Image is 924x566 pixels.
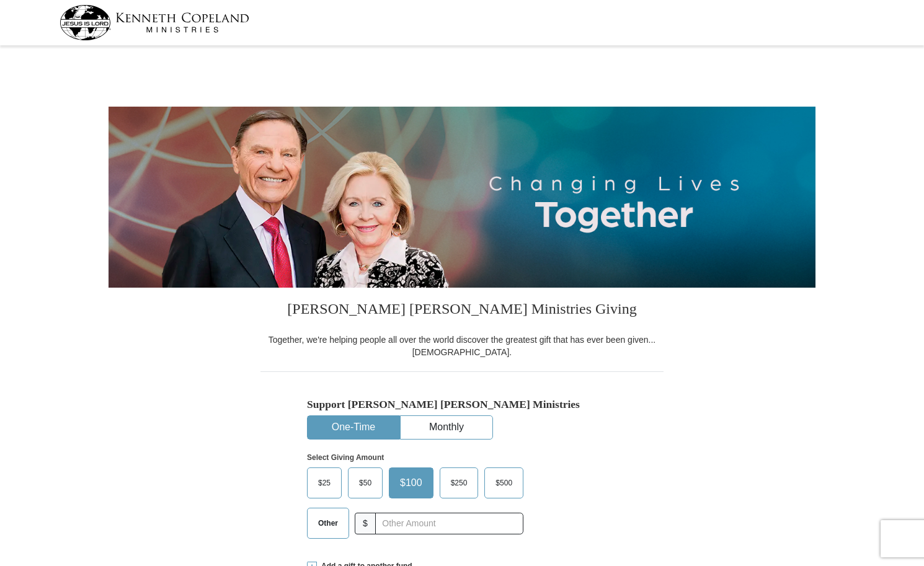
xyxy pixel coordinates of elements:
span: $500 [489,474,518,492]
span: $100 [394,474,429,492]
span: $250 [445,474,474,492]
h3: [PERSON_NAME] [PERSON_NAME] Ministries Giving [260,288,664,334]
span: $25 [312,474,337,492]
input: Other Amount [375,513,523,534]
h5: Support [PERSON_NAME] [PERSON_NAME] Ministries [307,398,617,411]
div: Together, we're helping people all over the world discover the greatest gift that has ever been g... [260,334,664,358]
span: $50 [353,474,378,492]
button: Monthly [401,416,492,439]
button: One-Time [308,416,399,439]
span: $ [355,513,376,534]
span: Other [312,514,344,533]
img: kcm-header-logo.svg [60,5,249,40]
strong: Select Giving Amount [307,453,384,462]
